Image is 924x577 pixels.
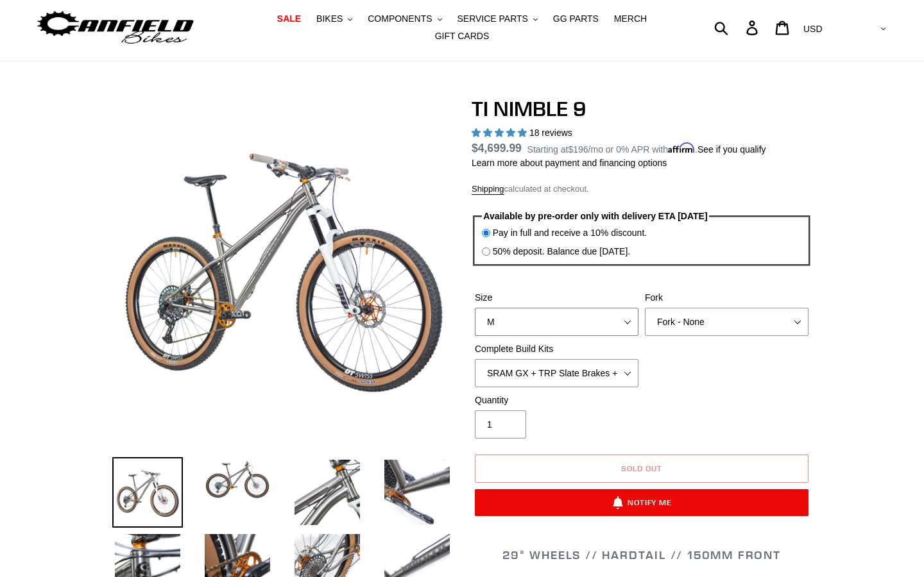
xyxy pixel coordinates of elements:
a: See if you qualify - Learn more about Affirm Financing (opens in modal) [697,144,766,155]
span: Affirm [668,142,695,153]
label: Pay in full and receive a 10% discount. [493,226,647,240]
label: 50% deposit. Balance due [DATE]. [493,245,631,258]
label: Complete Build Kits [475,342,638,356]
button: SERVICE PARTS [450,10,543,28]
label: Fork [645,291,809,305]
span: 18 reviews [529,128,572,138]
span: Sold out [621,464,662,473]
img: Load image into Gallery viewer, TI NIMBLE 9 [292,457,363,528]
a: MERCH [608,10,653,28]
span: 29" WHEELS // HARDTAIL // 150MM FRONT [502,548,781,562]
img: Load image into Gallery viewer, TI NIMBLE 9 [382,457,452,528]
img: Load image into Gallery viewer, TI NIMBLE 9 [112,457,183,528]
span: SALE [277,13,301,24]
a: GIFT CARDS [429,28,496,45]
div: calculated at checkout. [472,183,812,196]
legend: Available by pre-order only with delivery ETA [DATE] [482,210,710,223]
span: $4,699.99 [472,142,522,155]
button: COMPONENTS [361,10,448,28]
a: GG PARTS [547,10,605,28]
span: 4.89 stars [472,128,529,138]
img: Load image into Gallery viewer, TI NIMBLE 9 [202,457,273,502]
span: GIFT CARDS [435,31,490,42]
button: Sold out [475,455,809,483]
span: SERVICE PARTS [457,13,527,24]
span: COMPONENTS [368,13,432,24]
img: Canfield Bikes [35,8,196,48]
span: GG PARTS [553,13,599,24]
h1: TI NIMBLE 9 [472,97,812,121]
input: Search [721,13,754,42]
span: $196 [568,144,588,155]
span: MERCH [614,13,647,24]
button: Notify Me [475,489,809,516]
span: BIKES [316,13,343,24]
a: SALE [271,10,307,28]
a: Shipping [472,184,504,195]
a: Learn more about payment and financing options [472,158,667,168]
label: Quantity [475,394,638,407]
label: Size [475,291,638,305]
p: Starting at /mo or 0% APR with . [527,140,766,156]
button: BIKES [310,10,359,28]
